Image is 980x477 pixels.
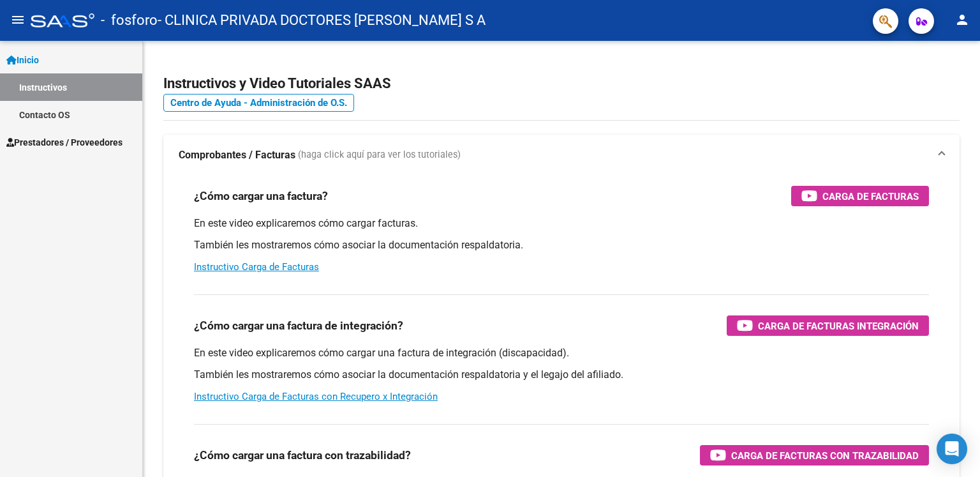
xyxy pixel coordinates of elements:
[194,391,438,402] a: Instructivo Carga de Facturas con Recupero x Integración
[194,346,929,360] p: En este video explicaremos cómo cargar una factura de integración (discapacidad).
[6,135,122,149] span: Prestadores / Proveedores
[758,318,919,334] span: Carga de Facturas Integración
[727,315,929,336] button: Carga de Facturas Integración
[10,12,26,27] mat-icon: menu
[194,238,929,252] p: También les mostraremos cómo asociar la documentación respaldatoria.
[822,188,919,204] span: Carga de Facturas
[163,94,354,112] a: Centro de Ayuda - Administración de O.S.
[194,317,403,335] h3: ¿Cómo cargar una factura de integración?
[163,135,960,176] mat-expansion-panel-header: Comprobantes / Facturas (haga click aquí para ver los tutoriales)
[6,53,39,67] span: Inicio
[298,148,461,162] span: (haga click aquí para ver los tutoriales)
[731,448,919,464] span: Carga de Facturas con Trazabilidad
[954,12,970,27] mat-icon: person
[101,6,158,34] span: - fosforo
[194,446,411,464] h3: ¿Cómo cargar una factura con trazabilidad?
[194,261,319,273] a: Instructivo Carga de Facturas
[158,6,486,34] span: - CLINICA PRIVADA DOCTORES [PERSON_NAME] S A
[194,216,929,231] p: En este video explicaremos cómo cargar facturas.
[791,186,929,206] button: Carga de Facturas
[700,445,929,466] button: Carga de Facturas con Trazabilidad
[937,434,967,464] div: Open Intercom Messenger
[179,148,295,162] strong: Comprobantes / Facturas
[194,368,929,382] p: También les mostraremos cómo asociar la documentación respaldatoria y el legajo del afiliado.
[163,72,960,96] h2: Instructivos y Video Tutoriales SAAS
[194,187,328,205] h3: ¿Cómo cargar una factura?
